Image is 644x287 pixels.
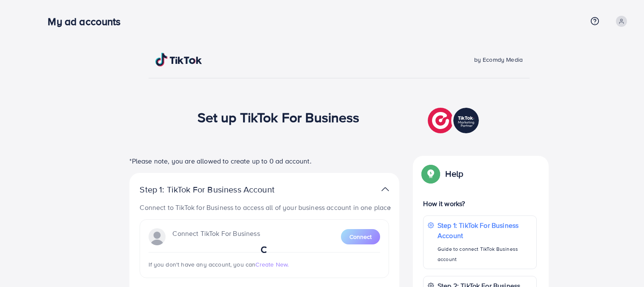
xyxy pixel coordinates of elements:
[438,220,532,241] p: Step 1: TikTok For Business Account
[155,53,202,66] img: TikTok
[381,183,389,195] img: TikTok partner
[428,106,481,135] img: TikTok partner
[423,166,438,181] img: Popup guide
[197,109,360,125] h1: Set up TikTok For Business
[438,244,532,264] p: Guide to connect TikTok Business account
[129,156,399,166] p: *Please note, you are allowed to create up to 0 ad account.
[423,198,536,209] p: How it works?
[140,184,301,195] p: Step 1: TikTok For Business Account
[474,55,523,64] span: by Ecomdy Media
[445,169,463,179] p: Help
[48,15,127,28] h3: My ad accounts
